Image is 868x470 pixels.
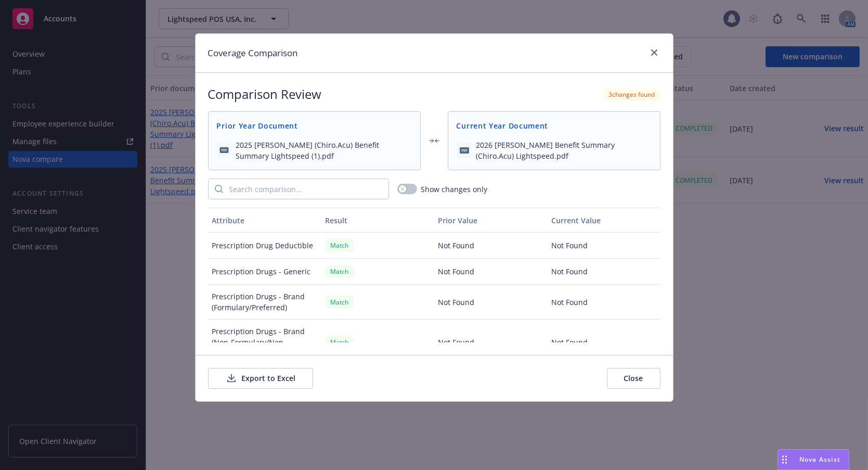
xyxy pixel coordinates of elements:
button: Current Value [547,208,660,233]
button: Export to Excel [208,368,313,389]
span: Not Found [438,240,475,251]
button: Result [321,208,434,233]
div: Prescription Drug Deductible [208,233,321,259]
div: Prior Value [438,215,543,226]
div: Prescription Drugs - Brand (Non-Formulary/Non-preferred) [208,320,321,365]
div: Prescription Drugs - Generic [208,259,321,285]
button: Attribute [208,208,321,233]
div: Match [325,239,354,252]
span: Not Found [438,337,475,348]
span: Nova Assist [799,455,840,464]
h1: Coverage Comparison [208,46,298,60]
div: Prescription Drugs - Brand (Formulary/Preferred) [208,285,321,320]
span: Current Year Document [457,120,652,131]
span: Not Found [438,266,475,277]
div: Match [325,336,354,349]
div: Match [325,296,354,309]
div: Result [325,215,430,226]
div: Attribute [212,215,317,226]
span: Not Found [551,240,588,251]
div: Current Value [551,215,656,226]
div: Drag to move [778,450,791,469]
span: Not Found [551,337,588,348]
svg: Search [215,185,223,193]
span: Not Found [551,266,588,277]
div: Match [325,265,354,278]
button: Nova Assist [778,449,849,470]
div: 3 changes found [604,88,660,101]
a: close [648,46,660,59]
span: Not Found [551,297,588,308]
span: Not Found [438,297,475,308]
h2: Comparison Review [208,85,322,103]
span: Show changes only [421,184,488,195]
button: Prior Value [434,208,548,233]
button: Close [607,368,660,389]
span: 2026 [PERSON_NAME] Benefit Summary (Chiro.Acu) Lightspeed.pdf [476,139,652,161]
input: Search comparison... [223,179,388,199]
span: 2025 [PERSON_NAME] (Chiro.Acu) Benefit Summary Lightspeed (1).pdf [236,139,411,161]
span: Prior Year Document [217,120,412,131]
